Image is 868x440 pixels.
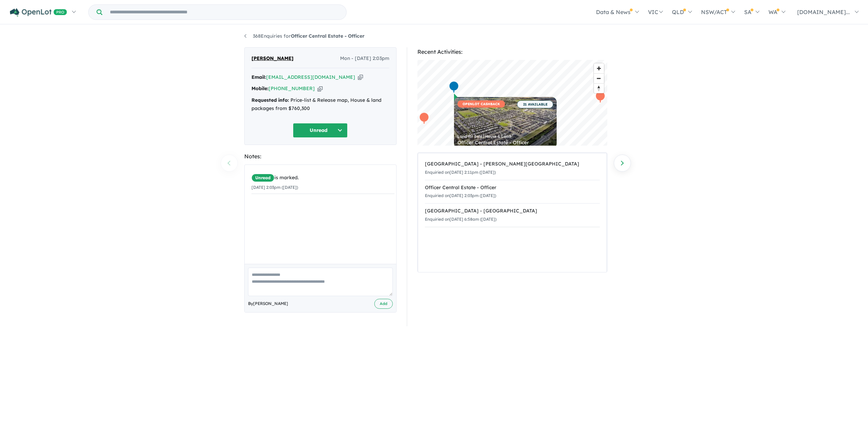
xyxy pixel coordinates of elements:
span: [DOMAIN_NAME]... [797,9,850,15]
strong: Mobile: [251,85,269,91]
div: Notes: [244,152,397,161]
span: Unread [251,174,274,182]
span: OPENLOT CASHBACK [457,100,505,108]
div: Officer Central Estate - Officer [425,184,600,192]
a: [GEOGRAPHIC_DATA] - [GEOGRAPHIC_DATA]Enquiried on[DATE] 6:58am ([DATE]) [425,203,600,227]
button: Unread [293,123,348,138]
button: Copy [358,74,363,81]
div: [GEOGRAPHIC_DATA] - [GEOGRAPHIC_DATA] [425,207,600,215]
span: Zoom out [594,74,604,83]
a: 368Enquiries forOfficer Central Estate - Officer [244,33,364,39]
small: [DATE] 2:03pm ([DATE]) [251,185,298,190]
button: Add [374,299,393,309]
div: Map marker [595,91,605,103]
button: Reset bearing to north [594,83,604,93]
strong: Officer Central Estate - Officer [291,33,364,39]
span: 21 AVAILABLE [517,100,553,108]
nav: breadcrumb [244,32,624,40]
small: Enquiried on [DATE] 6:58am ([DATE]) [425,217,496,222]
strong: Requested info: [251,97,289,103]
input: Try estate name, suburb, builder or developer [104,5,345,20]
button: Zoom in [594,63,604,73]
div: Map marker [419,112,429,125]
strong: Email: [251,74,266,80]
button: Zoom out [594,73,604,83]
img: Openlot PRO Logo White [10,8,67,17]
div: Price-list & Release map, House & land packages from $760,300 [251,96,389,113]
span: [PERSON_NAME] [251,54,294,63]
div: Land for Sale | House & Land [457,135,553,138]
a: Officer Central Estate - OfficerEnquiried on[DATE] 2:03pm ([DATE]) [425,180,600,204]
a: [GEOGRAPHIC_DATA] - [PERSON_NAME][GEOGRAPHIC_DATA]Enquiried on[DATE] 2:11pm ([DATE]) [425,157,600,180]
div: is marked. [251,174,394,182]
div: [GEOGRAPHIC_DATA] - [PERSON_NAME][GEOGRAPHIC_DATA] [425,160,600,168]
span: By [PERSON_NAME] [248,300,288,307]
small: Enquiried on [DATE] 2:03pm ([DATE]) [425,193,496,198]
canvas: Map [417,60,607,146]
span: Mon - [DATE] 2:03pm [340,54,389,63]
div: Officer Central Estate - Officer [457,140,553,145]
button: Copy [318,85,323,92]
a: OPENLOT CASHBACK 21 AVAILABLE Land for Sale | House & Land Officer Central Estate - Officer [454,97,557,148]
div: Map marker [449,81,459,94]
div: Recent Activities: [417,47,607,57]
a: [PHONE_NUMBER] [269,85,315,91]
small: Enquiried on [DATE] 2:11pm ([DATE]) [425,170,496,175]
span: Reset bearing to north [594,84,604,93]
a: [EMAIL_ADDRESS][DOMAIN_NAME] [266,74,355,80]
